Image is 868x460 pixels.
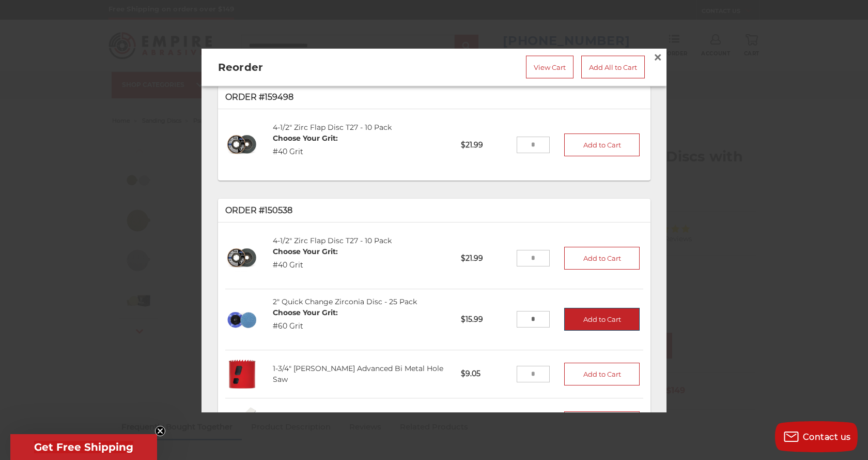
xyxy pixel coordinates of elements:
[225,358,259,391] img: 1-3/4
[454,132,516,158] p: $21.99
[225,128,259,162] img: 4-1/2
[273,146,338,157] dd: #40 Grit
[454,246,516,271] p: $21.99
[454,362,516,387] p: $9.05
[225,242,259,275] img: 4-1/2
[273,307,338,318] dt: Choose Your Grit:
[454,410,516,436] p: $14.05
[273,133,338,144] dt: Choose Your Grit:
[225,91,643,103] p: Order #159498
[526,55,574,78] a: View Cart
[225,204,643,217] p: Order #150538
[273,123,392,132] a: 4-1/2" Zirc Flap Disc T27 - 10 Pack
[564,247,640,270] button: Add to Cart
[155,426,165,436] button: Close teaser
[273,246,338,257] dt: Choose Your Grit:
[273,236,392,245] a: 4-1/2" Zirc Flap Disc T27 - 10 Pack
[273,321,338,332] dd: #60 Grit
[564,411,640,434] button: Add to Cart
[775,421,858,452] button: Contact us
[225,303,259,336] img: 2
[454,307,516,332] p: $15.99
[564,363,640,385] button: Add to Cart
[225,406,259,440] img: 6
[649,49,666,65] a: Close
[564,134,640,157] button: Add to Cart
[10,434,157,460] div: Get Free ShippingClose teaser
[581,55,645,78] a: Add All to Cart
[218,59,389,75] h2: Reorder
[564,308,640,331] button: Add to Cart
[34,441,133,453] span: Get Free Shipping
[803,432,851,442] span: Contact us
[273,297,417,306] a: 2" Quick Change Zirconia Disc - 25 Pack
[273,364,443,384] a: 1-3/4" [PERSON_NAME] Advanced Bi Metal Hole Saw
[273,260,338,271] dd: #40 Grit
[653,47,662,67] span: ×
